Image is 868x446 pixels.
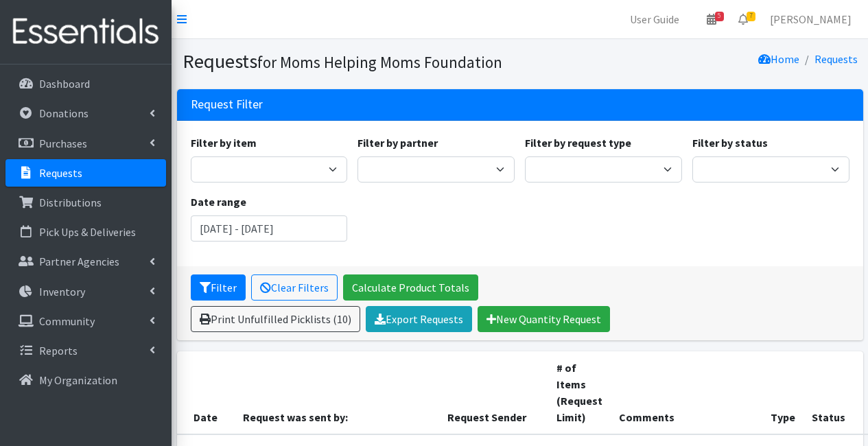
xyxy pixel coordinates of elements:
[439,351,548,434] th: Request Sender
[715,12,724,21] span: 5
[191,306,360,332] a: Print Unfulfilled Picklists (10)
[814,52,858,66] a: Requests
[235,351,439,434] th: Request was sent by:
[727,5,759,33] a: 7
[5,99,166,127] a: Donations
[762,351,804,434] th: Type
[696,5,727,33] a: 5
[747,12,755,21] span: 7
[39,137,87,150] p: Purchases
[191,97,263,112] h3: Request Filter
[39,285,85,298] p: Inventory
[804,351,861,434] th: Status
[759,5,863,33] a: [PERSON_NAME]
[525,134,631,151] label: Filter by request type
[548,351,611,434] th: # of Items (Request Limit)
[357,134,438,151] label: Filter by partner
[5,189,166,216] a: Distributions
[191,274,246,301] button: Filter
[191,193,246,210] label: Date range
[5,218,166,246] a: Pick Ups & Deliveries
[257,52,502,72] small: for Moms Helping Moms Foundation
[5,159,166,187] a: Requests
[191,215,348,242] input: January 1, 2011 - December 31, 2011
[611,351,762,434] th: Comments
[183,49,515,73] h1: Requests
[5,248,166,275] a: Partner Agencies
[39,166,82,180] p: Requests
[39,255,119,268] p: Partner Agencies
[5,9,166,55] img: HumanEssentials
[39,314,95,328] p: Community
[5,337,166,364] a: Reports
[692,134,768,151] label: Filter by status
[251,274,338,301] a: Clear Filters
[191,134,257,151] label: Filter by item
[758,52,799,66] a: Home
[5,278,166,305] a: Inventory
[5,70,166,97] a: Dashboard
[478,306,610,332] a: New Quantity Request
[39,106,89,120] p: Donations
[343,274,478,301] a: Calculate Product Totals
[39,225,136,239] p: Pick Ups & Deliveries
[39,196,102,209] p: Distributions
[39,373,117,387] p: My Organization
[5,366,166,394] a: My Organization
[5,307,166,335] a: Community
[619,5,690,33] a: User Guide
[39,344,78,357] p: Reports
[366,306,472,332] a: Export Requests
[5,130,166,157] a: Purchases
[177,351,235,434] th: Date
[39,77,90,91] p: Dashboard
